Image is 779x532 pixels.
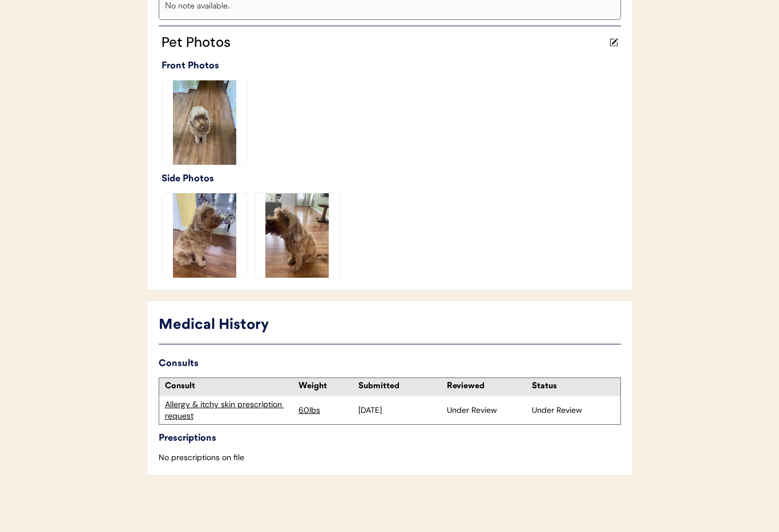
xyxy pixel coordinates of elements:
div: Pet Photos [159,32,607,52]
div: Consults [159,356,621,372]
div: Reviewed [447,381,530,392]
div: Under Review [532,405,615,416]
div: Weight [298,381,356,392]
div: Under Review [447,405,530,416]
div: Front Photos [162,58,621,74]
img: https%3A%2F%2Fb1fdecc9f5d32684efbb068259a22d3b.cdn.bubble.io%2Ff1759244088095x420508230575173700%... [255,193,340,278]
div: Submitted [358,381,441,392]
div: No prescriptions on file [159,452,621,464]
img: https%3A%2F%2Fb1fdecc9f5d32684efbb068259a22d3b.cdn.bubble.io%2Ff1759244053962x561002814162443700%... [163,80,247,165]
div: Allergy & itchy skin prescription request [165,399,293,421]
div: Medical History [159,315,621,336]
div: 60lbs [298,405,356,416]
img: https%3A%2F%2Fb1fdecc9f5d32684efbb068259a22d3b.cdn.bubble.io%2Ff1759244075149x658838883239005600%... [163,193,247,278]
div: Consult [165,381,293,392]
div: Status [532,381,615,392]
div: [DATE] [358,405,441,416]
div: Prescriptions [159,431,621,446]
div: Side Photos [162,171,621,187]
